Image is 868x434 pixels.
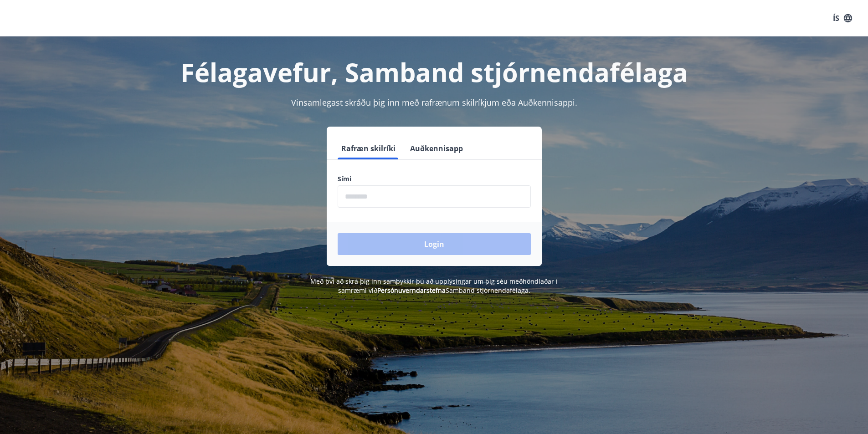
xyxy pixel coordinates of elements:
h1: Félagavefur, Samband stjórnendafélaga [117,55,751,89]
button: ÍS [828,10,857,26]
label: Sími [338,174,531,184]
button: Rafræn skilríki [338,138,399,159]
span: Með því að skrá þig inn samþykkir þú að upplýsingar um þig séu meðhöndlaðar í samræmi við Samband... [310,277,558,295]
span: Vinsamlegast skráðu þig inn með rafrænum skilríkjum eða Auðkennisappi. [291,97,577,108]
button: Auðkennisapp [406,138,467,159]
a: Persónuverndarstefna [377,286,446,295]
